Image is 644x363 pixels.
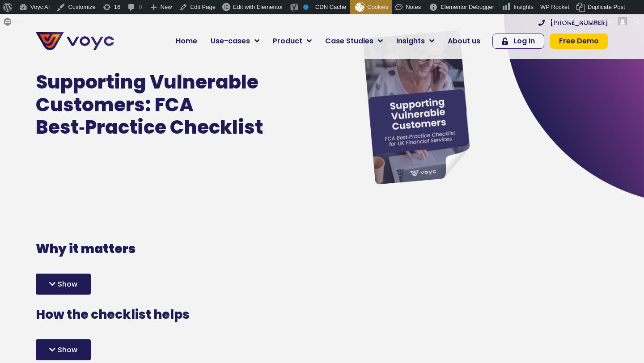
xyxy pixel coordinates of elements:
a: Free Demo [550,34,608,49]
img: 2025 VC Best Practice Checklist (1) [359,27,473,188]
span: Show [58,281,77,288]
h3: How the checklist helps [36,307,309,322]
span: Insights [396,36,425,46]
div: Show [36,274,91,295]
a: About us [441,32,487,50]
a: Use-cases [204,32,266,50]
span: Show [58,346,77,354]
span: Product [273,36,302,46]
a: Product [266,32,318,50]
span: About us [448,36,480,46]
span: Case Studies [325,36,373,46]
span: Edit with Elementor [233,4,283,10]
span: [PERSON_NAME] [568,18,616,25]
span: Forms [15,14,31,29]
a: Home [169,32,204,50]
a: [PHONE_NUMBER] [538,20,608,26]
span: Log In [513,38,535,45]
h1: Supporting Vulnerable Customers: FCA Best‑Practice Checklist [36,71,305,139]
div: No index [303,4,309,10]
span: Use-cases [211,36,250,46]
a: Howdy, [546,14,630,29]
div: Show [36,339,91,360]
a: Log In [492,34,544,49]
strong: Why it matters [36,240,136,257]
span: Free Demo [559,38,599,45]
a: Insights [390,32,441,50]
a: Case Studies [318,32,390,50]
img: voyc-full-logo [36,32,114,50]
span: Home [176,36,197,46]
